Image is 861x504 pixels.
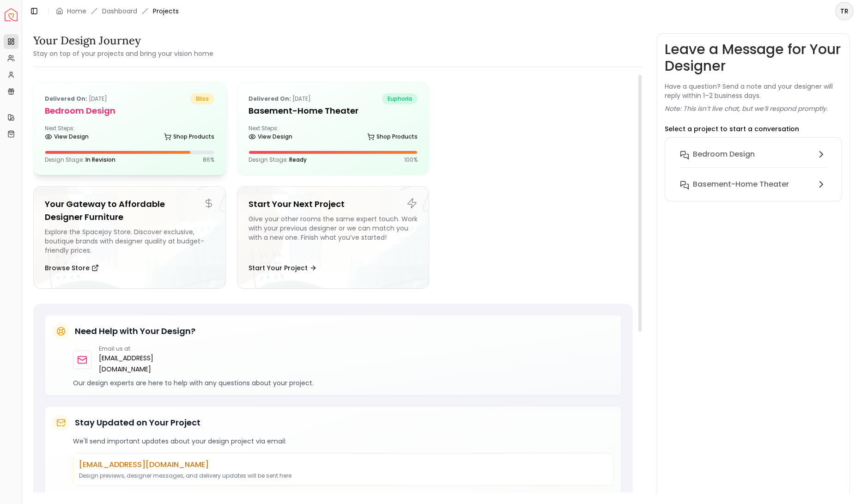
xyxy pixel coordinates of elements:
[99,345,197,352] p: Email us at
[404,156,418,164] p: 100 %
[237,186,430,289] a: Start Your Next ProjectGive your other rooms the same expert touch. Work with your previous desig...
[85,156,115,164] span: In Revision
[249,104,418,117] h5: Basement-Home theater
[665,41,842,74] h3: Leave a Message for Your Designer
[367,130,418,143] a: Shop Products
[203,156,214,164] p: 86 %
[249,214,418,255] div: Give your other rooms the same expert touch. Work with your previous designer or we can match you...
[249,130,292,143] a: View Design
[45,227,214,255] div: Explore the Spacejoy Store. Discover exclusive, boutique brands with designer quality at budget-f...
[73,437,613,446] p: We'll send important updates about your design project via email:
[45,95,87,103] b: Delivered on:
[153,6,179,16] span: Projects
[75,416,200,429] h5: Stay Updated on Your Project
[45,130,89,143] a: View Design
[5,8,18,21] a: Spacejoy
[73,378,613,388] p: Our design experts are here to help with any questions about your project.
[249,259,317,277] button: Start Your Project
[45,198,214,224] h5: Your Gateway to Affordable Designer Furniture
[836,3,853,19] span: TR
[673,175,834,194] button: Basement-Home theater
[835,2,854,20] button: TR
[665,82,842,100] p: Have a question? Send a note and your designer will reply within 1–2 business days.
[693,149,755,160] h6: Bedroom design
[5,8,18,21] img: Spacejoy Logo
[45,156,115,164] p: Design Stage:
[665,104,828,113] p: Note: This isn’t live chat, but we’ll respond promptly.
[289,156,307,164] span: Ready
[33,186,226,289] a: Your Gateway to Affordable Designer FurnitureExplore the Spacejoy Store. Discover exclusive, bout...
[673,145,834,175] button: Bedroom design
[249,95,291,103] b: Delivered on:
[33,33,213,48] h3: Your Design Journey
[665,124,799,134] p: Select a project to start a conversation
[33,49,213,58] small: Stay on top of your projects and bring your vision home
[45,125,214,143] div: Next Steps:
[249,125,418,143] div: Next Steps:
[102,6,137,16] a: Dashboard
[693,179,789,190] h6: Basement-Home theater
[164,130,214,143] a: Shop Products
[45,104,214,117] h5: Bedroom design
[79,459,607,470] p: [EMAIL_ADDRESS][DOMAIN_NAME]
[56,6,179,16] nav: breadcrumb
[190,93,214,104] span: bliss
[79,472,607,480] p: Design previews, designer messages, and delivery updates will be sent here
[75,325,195,338] h5: Need Help with Your Design?
[249,156,307,164] p: Design Stage:
[45,93,107,104] p: [DATE]
[249,198,418,211] h5: Start Your Next Project
[382,93,418,104] span: euphoria
[67,6,86,16] a: Home
[249,93,311,104] p: [DATE]
[45,259,99,277] button: Browse Store
[99,352,197,375] a: [EMAIL_ADDRESS][DOMAIN_NAME]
